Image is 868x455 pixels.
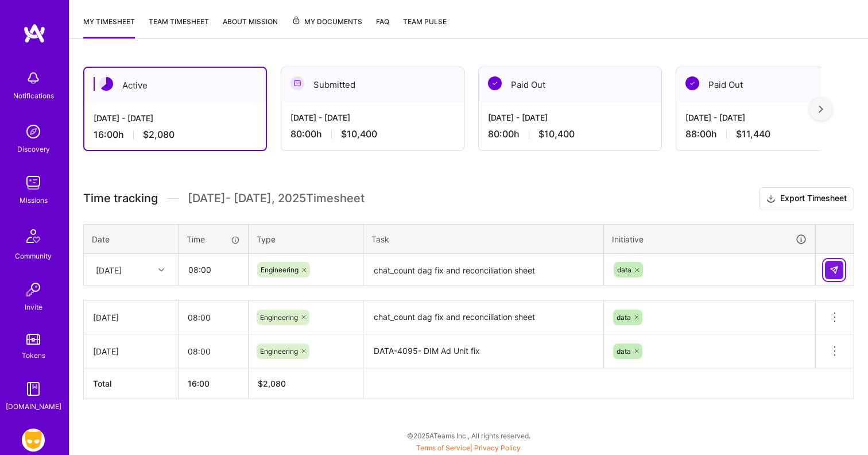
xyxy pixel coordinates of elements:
[488,111,652,124] div: [DATE] - [DATE]
[179,336,248,367] input: HH:MM
[84,68,266,103] div: Active
[685,111,850,124] div: [DATE] - [DATE]
[6,400,61,412] div: [DOMAIN_NAME]
[20,194,48,206] div: Missions
[84,224,179,254] th: Date
[258,379,286,388] span: $ 2,080
[25,301,42,313] div: Invite
[22,120,45,143] img: discovery
[260,313,298,322] span: Engineering
[685,76,699,90] img: Paid Out
[93,311,169,323] div: [DATE]
[187,233,240,245] div: Time
[365,255,602,286] textarea: chat_count dag fix and reconciliation sheet
[17,143,50,155] div: Discovery
[22,349,45,361] div: Tokens
[22,278,45,301] img: Invite
[69,421,868,450] div: © 2025 ATeams Inc., All rights reserved.
[22,377,45,400] img: guide book
[416,444,521,452] span: |
[403,17,447,26] span: Team Pulse
[363,224,604,254] th: Task
[685,128,850,140] div: 88:00 h
[617,265,631,274] span: data
[223,16,278,38] a: About Mission
[474,444,521,452] a: Privacy Policy
[759,187,854,210] button: Export Timesheet
[158,267,164,273] i: icon Chevron
[179,255,247,285] input: HH:MM
[376,16,389,38] a: FAQ
[179,302,248,333] input: HH:MM
[830,265,839,275] img: Submit
[84,368,179,399] th: Total
[93,345,169,357] div: [DATE]
[488,128,652,140] div: 80:00 h
[26,334,40,345] img: tokens
[403,16,447,38] a: Team Pulse
[736,128,770,140] span: $11,440
[538,128,575,140] span: $10,400
[143,129,175,141] span: $2,080
[617,313,631,322] span: data
[290,111,455,124] div: [DATE] - [DATE]
[292,16,362,28] span: My Documents
[83,16,135,38] a: My timesheet
[15,250,52,262] div: Community
[479,67,661,102] div: Paid Out
[488,76,502,90] img: Paid Out
[149,16,209,38] a: Team timesheet
[617,347,631,356] span: data
[819,105,823,113] img: right
[281,67,464,102] div: Submitted
[179,368,249,399] th: 16:00
[766,193,776,205] i: icon Download
[365,336,602,367] textarea: DATA-4095- DIM Ad Unit fix
[825,261,844,279] div: null
[249,224,363,254] th: Type
[19,429,48,452] a: Grindr: Data + FE + CyberSecurity + QA
[612,233,807,246] div: Initiative
[260,347,298,356] span: Engineering
[94,129,257,141] div: 16:00 h
[365,302,602,333] textarea: chat_count dag fix and reconciliation sheet
[99,77,113,91] img: Active
[20,222,47,250] img: Community
[416,444,470,452] a: Terms of Service
[13,90,54,102] div: Notifications
[290,76,304,90] img: Submitted
[94,112,257,124] div: [DATE] - [DATE]
[22,429,45,452] img: Grindr: Data + FE + CyberSecurity + QA
[22,67,45,90] img: bell
[22,171,45,194] img: teamwork
[188,191,365,206] span: [DATE] - [DATE] , 2025 Timesheet
[292,16,362,38] a: My Documents
[261,265,299,274] span: Engineering
[23,23,46,44] img: logo
[676,67,859,102] div: Paid Out
[96,264,122,276] div: [DATE]
[83,191,158,206] span: Time tracking
[290,128,455,140] div: 80:00 h
[341,128,377,140] span: $10,400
